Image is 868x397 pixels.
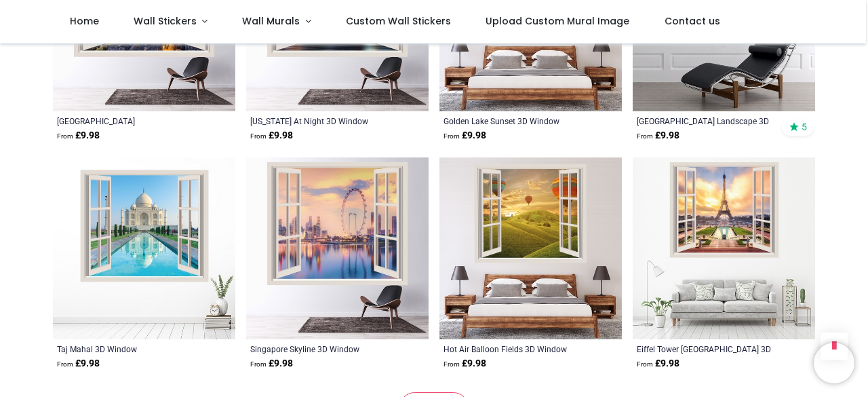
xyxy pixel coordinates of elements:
[439,157,622,340] img: Hot Air Balloon Fields 3D Window Wall Sticker
[250,360,267,368] span: From
[346,14,451,28] span: Custom Wall Stickers
[443,360,460,368] span: From
[246,157,429,340] img: Singapore Skyline 3D Window Wall Sticker
[57,360,73,368] span: From
[53,157,235,340] img: Taj Mahal 3D Window Wall Sticker
[443,115,583,126] a: Golden Lake Sunset 3D Window
[802,121,807,133] span: 5
[250,115,389,126] a: [US_STATE] At Night 3D Window
[637,343,776,354] a: Eiffel Tower [GEOGRAPHIC_DATA] 3D Window
[633,157,815,340] img: Eiffel Tower Paris 3D Window Wall Sticker
[443,343,583,354] a: Hot Air Balloon Fields 3D Window
[250,129,293,143] strong: £ 9.98
[637,115,776,126] a: [GEOGRAPHIC_DATA] Landscape 3D Window
[57,115,196,126] a: [GEOGRAPHIC_DATA] [GEOGRAPHIC_DATA] Sunset 3D Window
[637,360,653,368] span: From
[814,343,854,383] iframe: Brevo live chat
[486,14,629,28] span: Upload Custom Mural Image
[242,14,300,28] span: Wall Murals
[57,132,73,140] span: From
[637,132,653,140] span: From
[70,14,99,28] span: Home
[250,357,293,371] strong: £ 9.98
[443,129,486,143] strong: £ 9.98
[665,14,720,28] span: Contact us
[134,14,197,28] span: Wall Stickers
[443,357,486,371] strong: £ 9.98
[637,357,679,371] strong: £ 9.98
[57,357,100,371] strong: £ 9.98
[250,343,389,354] a: Singapore Skyline 3D Window
[443,132,460,140] span: From
[250,132,267,140] span: From
[57,129,100,143] strong: £ 9.98
[637,129,679,143] strong: £ 9.98
[57,343,196,354] a: Taj Mahal 3D Window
